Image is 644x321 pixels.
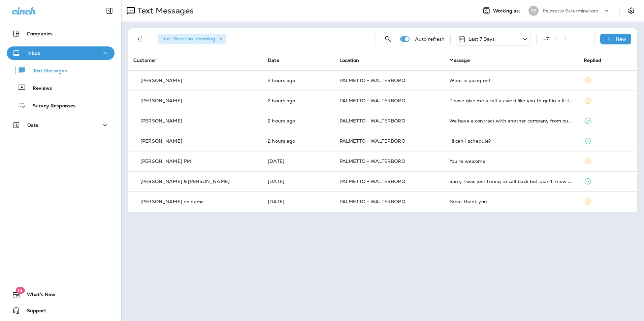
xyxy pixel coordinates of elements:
[135,6,194,16] p: Text Messages
[449,118,573,123] div: We have a contract with another company from our builder but will transfer termite service to you...
[449,199,573,204] div: Great thank you
[7,46,115,60] button: Inbox
[493,8,522,14] span: Working as:
[340,98,405,104] span: PALMETTO - WALTERBORO
[26,103,75,109] p: Survey Responses
[542,36,549,42] div: 1 - 7
[158,34,226,44] div: Text Direction:Incoming
[133,32,147,46] button: Filters
[268,199,329,204] p: Sep 2, 2025 10:10 AM
[140,98,182,103] p: [PERSON_NAME]
[162,36,215,42] span: Text Direction : Incoming
[449,179,573,184] div: Sorry I was just trying to call back but didn't know which option to press on the menu. That is g...
[7,27,115,40] button: Companies
[7,118,115,132] button: Data
[140,199,204,204] p: [PERSON_NAME] no name
[26,68,67,74] p: Text Messages
[15,287,25,294] span: 19
[140,118,182,123] p: [PERSON_NAME]
[340,158,405,164] span: PALMETTO - WALTERBORO
[340,199,405,205] span: PALMETTO - WALTERBORO
[20,292,55,300] span: What's New
[449,57,470,63] span: Message
[616,36,626,42] p: New
[381,32,395,46] button: Search Messages
[140,158,191,164] p: [PERSON_NAME] PM
[140,78,182,83] p: [PERSON_NAME]
[7,98,115,112] button: Survey Responses
[449,78,573,83] div: What is going on!
[27,122,39,128] p: Data
[340,178,405,184] span: PALMETTO - WALTERBORO
[268,118,329,123] p: Sep 9, 2025 11:52 AM
[27,31,53,36] p: Companies
[268,78,329,83] p: Sep 9, 2025 12:05 PM
[26,85,52,92] p: Reviews
[449,98,573,103] div: Please give me a call as we'd like you to get in a little sooner than planned. We've seen a few t...
[469,36,495,42] p: Last 7 Days
[27,50,40,56] p: Inbox
[268,98,329,103] p: Sep 9, 2025 11:59 AM
[100,4,119,17] button: Collapse Sidebar
[415,36,445,42] p: Auto refresh
[7,304,115,317] button: Support
[543,8,603,13] p: Palmetto Exterminators LLC
[268,57,279,63] span: Date
[340,77,405,83] span: PALMETTO - WALTERBORO
[140,138,182,144] p: [PERSON_NAME]
[7,63,115,77] button: Text Messages
[340,57,359,63] span: Location
[7,81,115,95] button: Reviews
[449,158,573,164] div: You're welcome
[133,57,156,63] span: Customer
[340,138,405,144] span: PALMETTO - WALTERBORO
[625,5,637,17] button: Settings
[20,308,46,316] span: Support
[584,57,601,63] span: Replied
[140,179,230,184] p: [PERSON_NAME] & [PERSON_NAME]
[528,6,539,16] div: PE
[449,138,573,144] div: Hi can I schedule?
[268,138,329,144] p: Sep 9, 2025 11:48 AM
[268,179,329,184] p: Sep 8, 2025 08:16 AM
[268,158,329,164] p: Sep 8, 2025 01:11 PM
[7,288,115,301] button: 19What's New
[340,118,405,124] span: PALMETTO - WALTERBORO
